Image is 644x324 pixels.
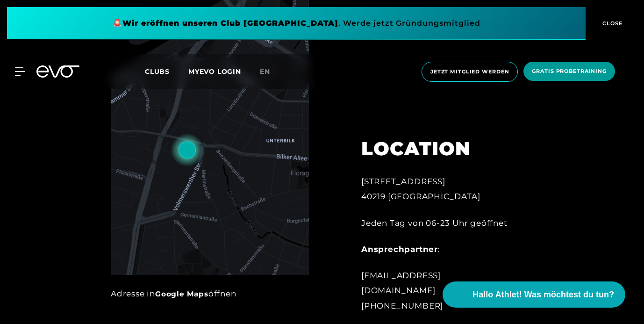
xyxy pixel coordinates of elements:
h2: LOCATION [361,137,515,160]
div: Jeden Tag von 06-23 Uhr geöffnet [361,216,515,230]
strong: Ansprechpartner [361,245,438,254]
a: Jetzt Mitglied werden [419,62,521,82]
a: Google Maps [155,289,208,298]
span: CLOSE [600,19,623,28]
a: en [260,66,281,77]
div: : [361,242,515,257]
span: Clubs [145,67,170,76]
span: Gratis Probetraining [532,67,607,75]
a: Gratis Probetraining [521,62,618,82]
a: MYEVO LOGIN [188,67,241,76]
button: CLOSE [586,7,637,40]
div: [EMAIL_ADDRESS][DOMAIN_NAME] [PHONE_NUMBER] [361,268,515,313]
span: Jetzt Mitglied werden [430,68,509,76]
div: [STREET_ADDRESS] 40219 [GEOGRAPHIC_DATA] [361,174,515,204]
a: Clubs [145,67,188,76]
span: en [260,67,270,76]
div: Adresse in öffnen [111,286,309,301]
span: Hallo Athlet! Was möchtest du tun? [472,288,614,301]
button: Hallo Athlet! Was möchtest du tun? [443,281,625,308]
